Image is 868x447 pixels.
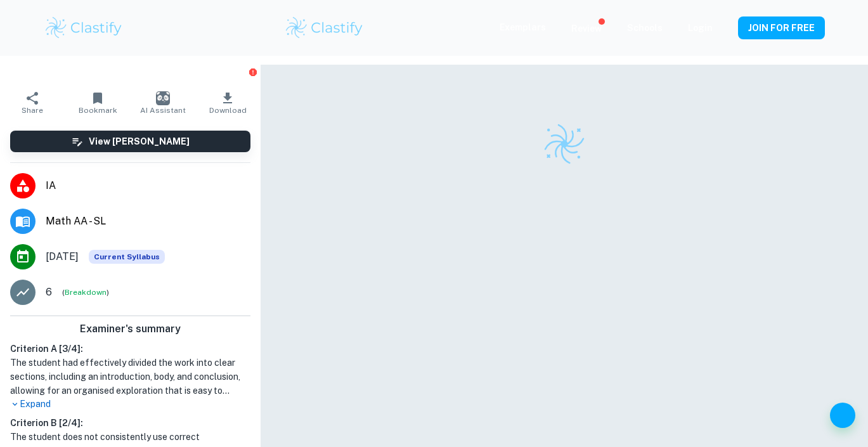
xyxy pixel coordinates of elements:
[10,356,250,398] h1: The student had effectively divided the work into clear sections, including an introduction, body...
[571,22,602,36] p: Review
[22,106,43,115] span: Share
[65,287,107,298] button: Breakdown
[46,249,79,264] span: [DATE]
[5,321,256,337] h6: Examiner's summary
[140,106,186,115] span: AI Assistant
[89,250,165,264] div: This exemplar is based on the current syllabus. Feel free to refer to it for inspiration/ideas wh...
[10,131,250,152] button: View [PERSON_NAME]
[542,122,586,166] img: Clastify logo
[10,342,250,356] h6: Criterion A [ 3 / 4 ]:
[10,416,250,430] h6: Criterion B [ 2 / 4 ]:
[738,16,825,39] button: JOIN FOR FREE
[65,85,131,120] button: Bookmark
[830,403,855,428] button: Help and Feedback
[209,106,247,115] span: Download
[284,15,365,41] img: Clastify logo
[62,287,109,299] span: ( )
[627,23,663,33] a: Schools
[156,91,170,105] img: AI Assistant
[46,214,250,229] span: Math AA - SL
[688,23,713,33] a: Login
[79,106,117,115] span: Bookmark
[89,134,190,148] h6: View [PERSON_NAME]
[249,67,258,77] button: Report issue
[89,250,165,264] span: Current Syllabus
[195,85,261,120] button: Download
[46,285,52,300] p: 6
[500,20,546,34] p: Exemplars
[10,398,250,411] p: Expand
[130,85,195,120] button: AI Assistant
[44,15,124,41] img: Clastify logo
[46,178,250,193] span: IA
